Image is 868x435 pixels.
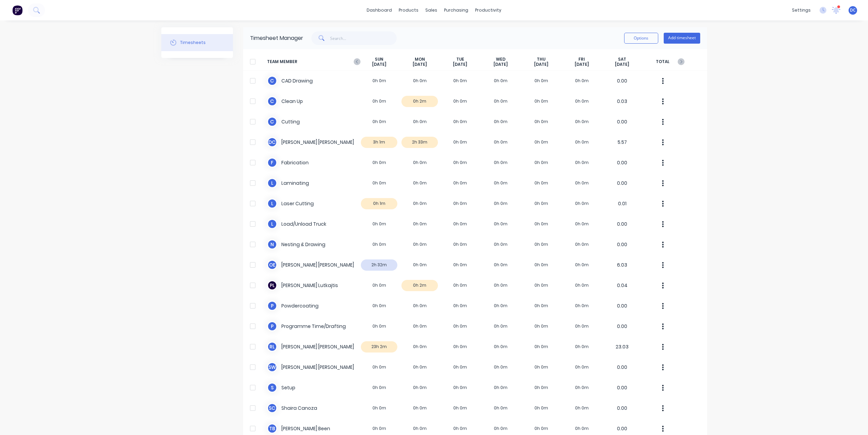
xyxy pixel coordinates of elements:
[789,5,814,15] div: settings
[363,5,395,15] a: dashboard
[537,57,545,62] span: THU
[413,62,427,67] span: [DATE]
[422,5,441,15] div: sales
[494,62,508,67] span: [DATE]
[161,34,233,51] button: Timesheets
[250,34,303,42] div: Timesheet Manager
[180,40,206,46] div: Timesheets
[330,31,397,45] input: Search...
[441,5,472,15] div: purchasing
[415,57,425,62] span: MON
[12,5,23,15] img: Factory
[267,57,359,67] span: TEAM MEMBER
[575,62,589,67] span: [DATE]
[624,33,658,44] button: Options
[643,57,683,67] span: TOTAL
[496,57,505,62] span: WED
[664,33,700,44] button: Add timesheet
[453,62,467,67] span: [DATE]
[578,57,585,62] span: FRI
[372,62,386,67] span: [DATE]
[375,57,383,62] span: SUN
[395,5,422,15] div: products
[456,57,464,62] span: TUE
[850,7,856,13] span: DC
[615,62,629,67] span: [DATE]
[618,57,626,62] span: SAT
[472,5,505,15] div: productivity
[534,62,548,67] span: [DATE]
